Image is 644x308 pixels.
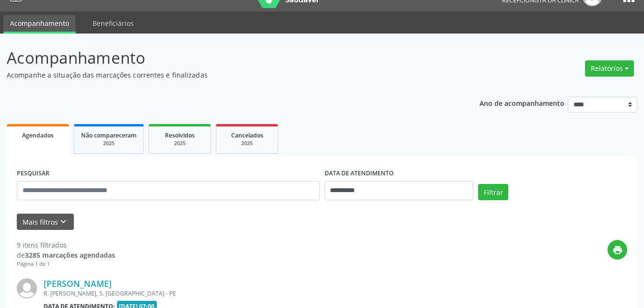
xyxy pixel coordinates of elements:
div: Página 1 de 1 [17,260,115,268]
a: Acompanhamento [3,15,76,34]
img: img [17,278,37,298]
div: 9 itens filtrados [17,240,115,250]
label: DATA DE ATENDIMENTO [325,166,394,181]
i: print [612,245,623,255]
div: de [17,250,115,260]
button: print [608,240,627,260]
label: PESQUISAR [17,166,49,181]
div: 2025 [223,140,271,147]
i: keyboard_arrow_down [58,217,69,227]
span: Agendados [22,131,54,139]
p: Ano de acompanhamento [480,97,564,109]
p: Acompanhamento [7,46,448,70]
button: Mais filtroskeyboard_arrow_down [17,214,74,230]
span: Cancelados [231,131,263,139]
div: 2025 [81,140,137,147]
span: Não compareceram [81,131,137,139]
button: Filtrar [478,184,508,200]
p: Acompanhe a situação das marcações correntes e finalizadas [7,70,448,80]
a: Beneficiários [86,15,141,32]
div: R. [PERSON_NAME], S. [GEOGRAPHIC_DATA] - PE [44,289,483,297]
button: Relatórios [585,60,634,77]
span: Resolvidos [165,131,195,139]
div: 2025 [156,140,204,147]
strong: 3285 marcações agendadas [25,251,115,260]
a: [PERSON_NAME] [44,278,112,289]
